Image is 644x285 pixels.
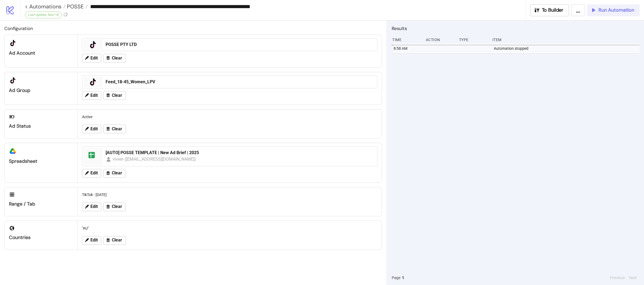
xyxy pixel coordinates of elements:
[9,50,73,56] div: Ad Account
[66,3,84,10] span: POSSE
[82,91,101,100] button: Edit
[4,25,382,32] h2: Configuration
[103,203,126,211] button: Clear
[112,204,122,209] span: Clear
[113,156,197,163] div: vivien ([EMAIL_ADDRESS][DOMAIN_NAME])
[542,7,564,13] span: To Builder
[82,203,101,211] button: Edit
[90,56,98,61] span: Edit
[82,169,101,178] button: Edit
[392,35,421,45] div: Time
[106,150,374,156] div: [AUTO] POSSE TEMPLATE | New Ad Brief | 2025
[492,35,640,45] div: Item
[599,7,634,13] span: Run Automation
[530,4,569,16] button: To Builder
[80,190,380,200] div: TikTok - [DATE]
[106,79,374,85] div: Feed_18-45_Women_LPV
[627,275,639,281] button: Next
[90,171,98,175] span: Edit
[9,201,73,207] div: Range / Tab
[493,43,641,54] div: Automation stopped
[459,35,488,45] div: Type
[392,25,640,32] h2: Results
[106,42,374,48] div: POSSE PTY LTD
[400,275,406,281] button: 1
[103,54,126,62] button: Clear
[112,56,122,61] span: Clear
[82,236,101,245] button: Edit
[103,169,126,178] button: Clear
[9,158,73,164] div: Spreadsheet
[609,275,626,281] button: Previous
[90,93,98,98] span: Edit
[571,4,585,16] button: ...
[66,4,88,9] a: POSSE
[112,127,122,131] span: Clear
[103,125,126,133] button: Clear
[90,127,98,131] span: Edit
[82,125,101,133] button: Edit
[103,236,126,245] button: Clear
[9,87,73,94] div: Ad Group
[25,11,62,18] div: Last Update: Nov-18
[112,238,122,243] span: Clear
[90,204,98,209] span: Edit
[393,43,423,54] div: 8:58 AM
[112,93,122,98] span: Clear
[80,223,380,233] div: "AU"
[9,123,73,129] div: Ad Status
[82,54,101,62] button: Edit
[103,91,126,100] button: Clear
[112,171,122,175] span: Clear
[80,112,380,122] div: Active
[587,4,640,16] button: Run Automation
[9,234,73,241] div: Countries
[425,35,455,45] div: Action
[90,238,98,243] span: Edit
[25,4,66,9] a: < Automations
[392,275,400,281] span: Page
